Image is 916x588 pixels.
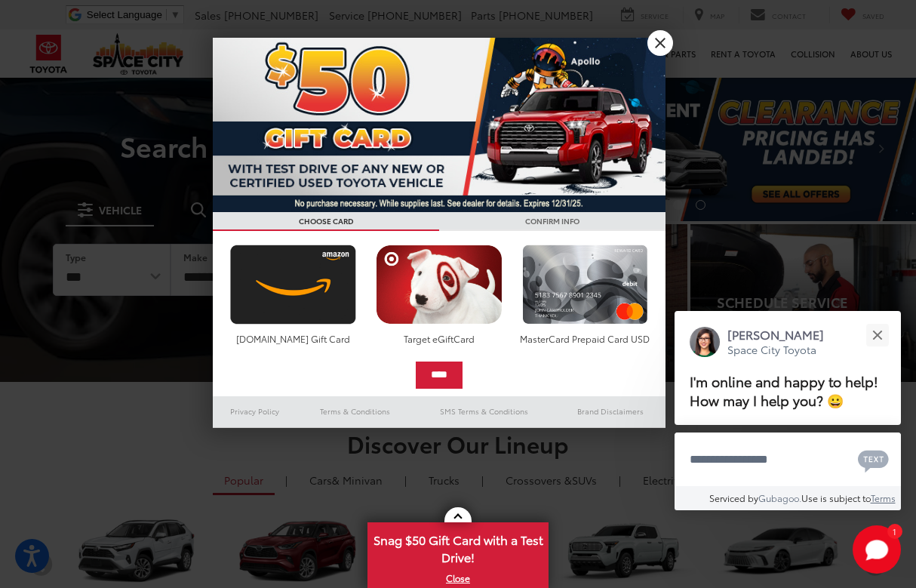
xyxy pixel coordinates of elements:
textarea: Type your message [675,433,901,487]
div: [DOMAIN_NAME] Gift Card [226,332,360,345]
h3: CHOOSE CARD [213,212,439,231]
img: mastercard.png [518,245,652,325]
p: [PERSON_NAME] [727,326,824,343]
svg: Start Chat [853,525,901,574]
h3: CONFIRM INFO [439,212,665,231]
svg: Text [858,448,889,473]
a: Gubagoo. [758,491,801,504]
span: Use is subject to [801,491,871,504]
a: Brand Disclaimers [555,402,665,420]
img: amazoncard.png [226,245,360,325]
button: Close [861,319,893,351]
span: Snag $50 Gift Card with a Test Drive! [369,524,547,570]
span: 1 [893,528,896,534]
button: Toggle Chat Window [853,525,901,574]
button: Chat with SMS [853,442,893,476]
p: Space City Toyota [727,343,824,357]
span: I'm online and happy to help! How may I help you? 😀 [690,371,878,410]
div: Target eGiftCard [372,332,506,345]
img: 53411_top_152338.jpg [213,38,665,212]
div: MasterCard Prepaid Card USD [518,332,652,345]
a: Terms [871,491,896,504]
a: Privacy Policy [213,402,297,420]
img: targetcard.png [372,245,506,325]
span: Serviced by [709,491,758,504]
div: Close[PERSON_NAME]Space City ToyotaI'm online and happy to help! How may I help you? 😀Type your m... [675,311,901,510]
a: SMS Terms & Conditions [413,402,555,420]
a: Terms & Conditions [297,402,413,420]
